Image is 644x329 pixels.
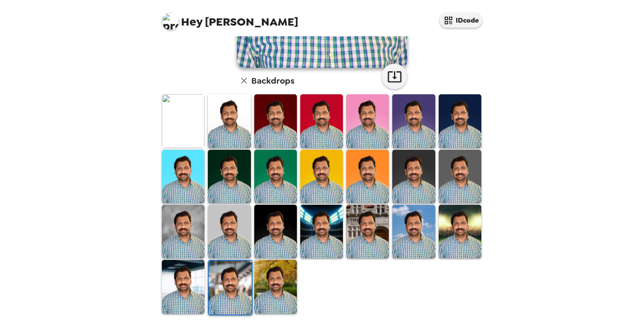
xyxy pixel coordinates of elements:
[162,9,298,28] span: [PERSON_NAME]
[162,13,179,30] img: profile pic
[162,94,204,148] img: Original
[440,13,482,28] button: IDcode
[181,14,202,29] span: Hey
[251,74,294,87] h6: Backdrops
